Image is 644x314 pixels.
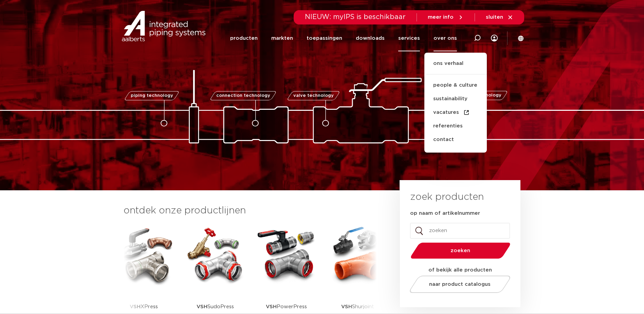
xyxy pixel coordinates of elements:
[410,210,480,217] label: op naam of artikelnummer
[424,119,487,133] a: referenties
[429,282,491,287] span: naar product catalogus
[216,93,270,98] span: connection technology
[197,304,207,309] strong: VSH
[410,190,484,204] h3: zoek producten
[398,25,420,51] a: services
[424,59,487,74] a: ons verhaal
[266,304,277,309] strong: VSH
[271,25,293,51] a: markten
[452,93,501,98] span: fastening technology
[434,25,457,51] a: over ons
[341,304,352,309] strong: VSH
[410,223,510,239] input: zoeken
[305,14,406,20] span: NIEUW: myIPS is beschikbaar
[424,133,487,146] a: contact
[424,92,487,106] a: sustainability
[428,15,454,20] span: meer info
[408,242,513,259] button: zoeken
[428,267,492,273] strong: of bekijk alle producten
[356,25,385,51] a: downloads
[424,78,487,92] a: people & culture
[428,14,464,20] a: meer info
[307,25,342,51] a: toepassingen
[293,93,334,98] span: valve technology
[486,15,503,20] span: sluiten
[408,276,512,293] a: naar product catalogus
[124,204,377,217] h3: ontdek onze productlijnen
[131,93,173,98] span: piping technology
[486,14,513,20] a: sluiten
[428,248,493,253] span: zoeken
[230,25,457,51] nav: Menu
[230,25,258,51] a: producten
[424,106,487,119] a: vacatures
[130,304,141,309] strong: VSH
